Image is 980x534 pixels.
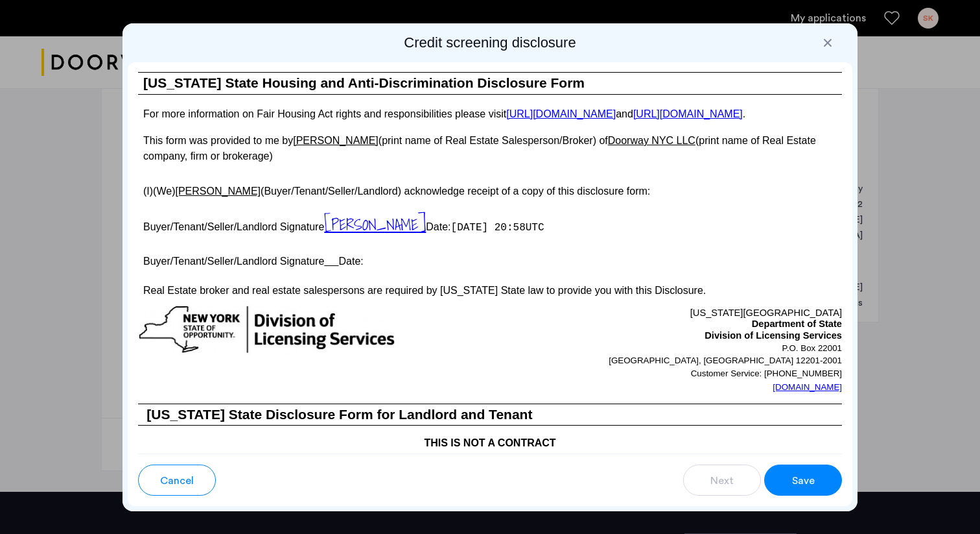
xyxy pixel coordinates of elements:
p: [US_STATE] State law requires real estate licensees who are acting as agents of landlords and ten... [138,451,842,500]
u: [PERSON_NAME] [293,135,379,146]
span: [DATE] 20:58UTC [451,222,544,234]
p: Buyer/Tenant/Seller/Landlord Signature Date: [138,250,842,269]
p: Department of State [490,319,842,330]
p: This form was provided to me by (print name of Real Estate Salesperson/Broker) of (print name of ... [138,133,842,164]
p: [GEOGRAPHIC_DATA], [GEOGRAPHIC_DATA] 12201-2001 [490,354,842,367]
span: Buyer/Tenant/Seller/Landlord Signature [143,221,324,232]
p: P.O. Box 22001 [490,342,842,355]
span: Next [710,473,734,489]
u: Doorway NYC LLC [608,135,695,146]
button: button [683,465,761,496]
p: For more information on Fair Housing Act rights and responsibilities please visit and . [138,108,842,119]
img: new-york-logo.png [138,305,396,355]
button: button [138,465,216,496]
p: Real Estate broker and real estate salespersons are required by [US_STATE] State law to provide y... [138,283,842,298]
a: [URL][DOMAIN_NAME] [633,108,743,119]
span: Date: [426,221,450,232]
h4: THIS IS NOT A CONTRACT [138,426,842,451]
h3: [US_STATE] State Disclosure Form for Landlord and Tenant [138,404,842,426]
p: Customer Service: [PHONE_NUMBER] [490,367,842,380]
span: Save [792,473,815,489]
p: (I)(We) (Buyer/Tenant/Seller/Landlord) acknowledge receipt of a copy of this disclosure form: [138,178,842,199]
a: [URL][DOMAIN_NAME] [506,108,616,119]
a: [DOMAIN_NAME] [773,381,842,394]
u: [PERSON_NAME] [175,186,261,197]
button: button [764,465,842,496]
p: Division of Licensing Services [490,330,842,342]
h1: [US_STATE] State Housing and Anti-Discrimination Disclosure Form [138,73,842,94]
span: [PERSON_NAME] [324,212,426,237]
p: [US_STATE][GEOGRAPHIC_DATA] [490,305,842,319]
span: Cancel [160,473,194,489]
h2: Credit screening disclosure [128,34,852,52]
